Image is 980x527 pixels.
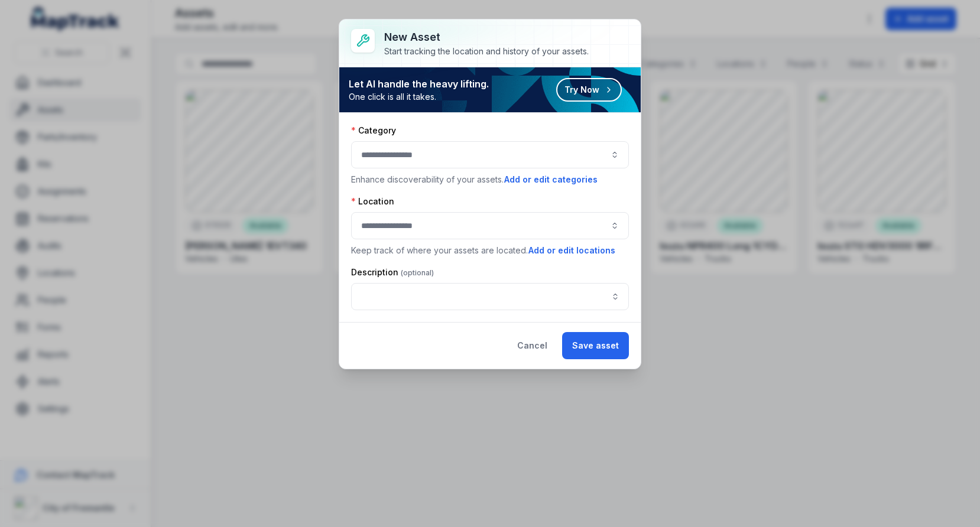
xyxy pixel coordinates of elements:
[504,173,598,186] button: Add or edit categories
[351,244,629,257] p: Keep track of where your assets are located.
[507,332,557,359] button: Cancel
[556,78,622,102] button: Try Now
[351,283,629,310] input: asset-add:description-label
[351,266,434,278] label: Description
[349,91,489,103] span: One click is all it takes.
[349,77,489,91] strong: Let AI handle the heavy lifting.
[351,173,629,186] p: Enhance discoverability of your assets.
[351,125,396,136] label: Category
[528,244,616,257] button: Add or edit locations
[562,332,629,359] button: Save asset
[384,45,589,57] div: Start tracking the location and history of your assets.
[384,29,589,45] h3: New asset
[351,196,394,207] label: Location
